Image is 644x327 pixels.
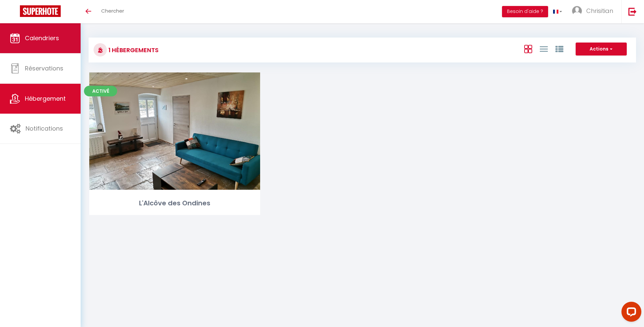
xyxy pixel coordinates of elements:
span: Notifications [26,124,63,133]
div: L'Alcôve des Ondines [89,198,260,208]
span: Activé [84,86,117,96]
span: Réservations [25,64,63,72]
span: Chercher [101,7,124,14]
button: Actions [576,43,627,56]
span: Hébergement [25,94,66,103]
img: ... [572,6,582,16]
span: Calendriers [25,34,59,42]
span: Chrisitian [586,7,613,15]
a: Vue en Box [524,43,532,54]
h3: 1 Hébergements [107,43,159,57]
button: Besoin d'aide ? [502,6,548,17]
img: Super Booking [20,5,61,17]
a: Vue par Groupe [555,43,563,54]
img: logout [628,7,637,16]
a: Editer [155,124,195,138]
a: Vue en Liste [540,43,548,54]
iframe: LiveChat chat widget [616,299,644,327]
